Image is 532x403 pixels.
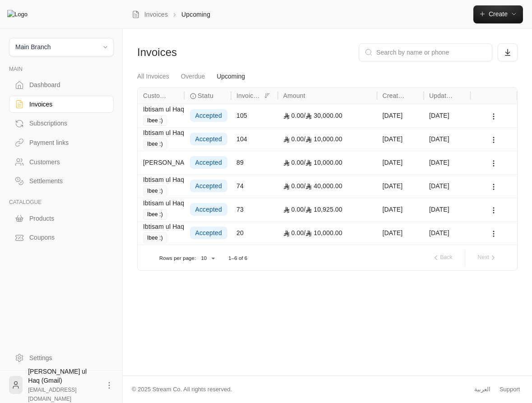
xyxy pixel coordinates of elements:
[132,10,210,19] nav: breadcrumb
[143,128,179,138] div: Ibtisam ul Haq
[489,10,508,18] span: Create
[236,198,273,221] div: 73
[283,175,372,198] div: 40,000.00
[473,5,523,23] button: Create
[195,111,222,120] span: accepted
[198,91,217,100] span: Status
[429,104,465,127] div: [DATE]
[9,172,114,190] a: Settlements
[429,222,465,245] div: [DATE]
[195,134,222,144] span: accepted
[9,199,114,206] p: CATALOGUE
[236,92,261,99] div: Invoice no.
[429,151,465,174] div: [DATE]
[195,228,222,237] span: accepted
[29,138,102,147] div: Payment links
[283,151,372,174] div: 10,000.00
[143,151,179,174] div: [PERSON_NAME]
[236,104,273,127] div: 105
[283,182,306,190] span: 0.00 /
[383,92,407,99] div: Created at
[283,198,372,221] div: 10,925.00
[496,381,523,398] a: Support
[283,222,372,245] div: 10,000.00
[474,385,490,394] div: العربية
[143,104,179,114] div: Ibtisam ul Haq
[283,128,372,151] div: 10,000.00
[283,229,306,236] span: 0.00 /
[29,233,102,242] div: Coupons
[9,65,114,73] p: MAIN
[7,10,28,19] img: Logo
[15,42,51,52] div: Main Branch
[181,10,210,19] p: Upcoming
[29,214,102,223] div: Products
[195,205,222,214] span: accepted
[143,209,167,220] span: Ibee :)
[132,385,232,394] div: © 2025 Stream Co. All rights reserved.
[143,232,167,243] span: Ibee :)
[181,69,205,84] a: Overdue
[236,175,273,198] div: 74
[9,115,114,132] a: Subscriptions
[283,92,305,99] div: Amount
[196,253,217,264] div: 10
[9,96,114,113] a: Invoices
[9,209,114,227] a: Products
[236,151,273,174] div: 89
[236,222,273,245] div: 20
[29,80,102,89] div: Dashboard
[9,153,114,171] a: Customers
[283,135,306,143] span: 0.00 /
[429,92,453,99] div: Updated at
[137,69,169,84] a: All Invoices
[159,255,196,262] p: Rows per page:
[132,10,168,19] a: Invoices
[376,47,486,57] input: Search by name or phone
[143,185,167,196] span: Ibee :)
[9,76,114,94] a: Dashboard
[283,159,306,166] span: 0.00 /
[429,198,465,221] div: [DATE]
[9,38,114,56] button: Main Branch
[383,175,419,198] div: [DATE]
[429,175,465,198] div: [DATE]
[9,229,114,246] a: Coupons
[143,139,167,149] span: Ibee :)
[9,349,114,366] a: Settings
[383,128,419,151] div: [DATE]
[29,100,102,109] div: Invoices
[283,206,306,213] span: 0.00 /
[383,151,419,174] div: [DATE]
[143,175,179,185] div: Ibtisam ul Haq
[143,222,179,232] div: Ibtisam ul Haq
[143,198,179,208] div: Ibtisam ul Haq
[143,92,167,99] div: Customer name
[195,181,222,190] span: accepted
[195,158,222,167] span: accepted
[283,104,372,127] div: 30,000.00
[228,255,247,262] p: 1–6 of 6
[29,353,102,362] div: Settings
[217,69,245,85] a: Upcoming
[9,134,114,152] a: Payment links
[383,104,419,127] div: [DATE]
[236,128,273,151] div: 104
[262,90,273,101] button: Sort
[283,112,306,119] span: 0.00 /
[29,119,102,128] div: Subscriptions
[383,222,419,245] div: [DATE]
[28,367,99,403] div: [PERSON_NAME] ul Haq (Gmail)
[143,115,167,126] span: Ibee :)
[429,128,465,151] div: [DATE]
[29,157,102,167] div: Customers
[383,198,419,221] div: [DATE]
[28,387,76,402] span: [EMAIL_ADDRESS][DOMAIN_NAME]
[137,45,226,60] div: Invoices
[29,176,102,185] div: Settlements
